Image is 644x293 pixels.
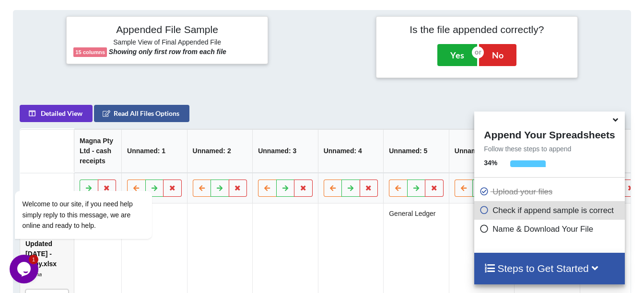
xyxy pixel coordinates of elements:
[474,126,624,141] h4: Append Your Spreadsheets
[10,137,182,250] iframe: chat widget
[25,271,42,277] i: Magna
[383,129,449,173] th: Unnamed: 5
[479,186,622,198] p: Upload your files
[479,44,516,66] button: No
[109,48,226,56] b: Showing only first row from each file
[73,38,261,48] h6: Sample View of Final Appended File
[94,105,189,122] button: Read All Files Options
[474,144,624,154] p: Follow these steps to append
[484,159,497,167] b: 34 %
[317,129,383,173] th: Unnamed: 4
[187,129,252,173] th: Unnamed: 2
[383,23,571,35] h4: Is the file appended correctly?
[20,105,93,122] button: Detailed View
[10,255,40,283] iframe: chat widget
[75,49,105,55] b: 15 columns
[437,44,477,66] button: Yes
[121,129,187,173] th: Unnamed: 1
[73,23,261,37] h4: Appended File Sample
[484,262,615,274] h4: Steps to Get Started
[74,129,121,173] th: Magna Pty Ltd - cash receipts
[479,223,622,235] p: Name & Download Your File
[448,129,514,173] th: Unnamed: 6
[252,129,318,173] th: Unnamed: 3
[479,204,622,216] p: Check if append sample is correct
